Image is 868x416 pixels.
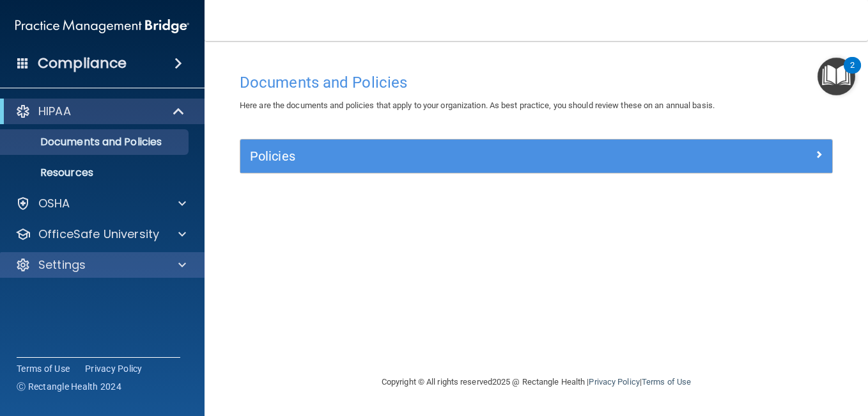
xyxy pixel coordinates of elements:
[15,104,185,119] a: HIPAA
[15,227,186,242] a: OfficeSafe University
[250,146,823,166] a: Policies
[38,227,159,242] p: OfficeSafe University
[8,136,183,148] p: Documents and Policies
[38,196,70,211] p: OSHA
[17,380,121,393] span: Ⓒ Rectangle Health 2024
[240,74,833,91] h4: Documents and Policies
[38,257,86,273] p: Settings
[15,196,186,211] a: OSHA
[15,13,189,39] img: PMB logo
[642,377,691,387] a: Terms of Use
[85,362,143,375] a: Privacy Policy
[818,58,855,95] button: Open Resource Center, 2 new notifications
[15,257,186,273] a: Settings
[589,377,639,387] a: Privacy Policy
[17,362,70,375] a: Terms of Use
[8,166,183,179] p: Resources
[647,325,853,376] iframe: Drift Widget Chat Controller
[38,104,71,119] p: HIPAA
[850,65,855,82] div: 2
[240,100,715,110] span: Here are the documents and policies that apply to your organization. As best practice, you should...
[250,149,675,163] h5: Policies
[303,362,770,403] div: Copyright © All rights reserved 2025 @ Rectangle Health | |
[38,54,127,72] h4: Compliance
